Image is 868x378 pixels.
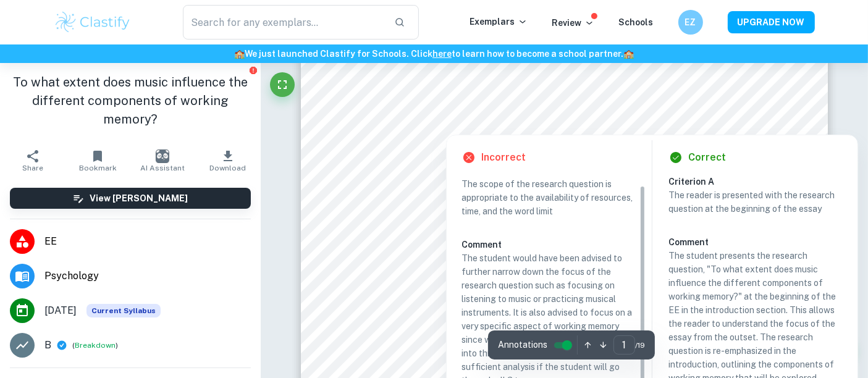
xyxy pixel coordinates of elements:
[130,143,195,178] button: AI Assistant
[54,10,132,35] img: Clastify logo
[86,304,161,317] span: Current Syllabus
[668,235,843,249] h6: Comment
[86,304,161,317] div: This exemplar is based on the current syllabus. Feel free to refer to it for inspiration/ideas wh...
[234,49,245,59] span: 🏫
[79,164,117,172] span: Bookmark
[195,143,260,178] button: Download
[461,238,636,251] h6: Comment
[44,234,251,249] span: EE
[65,143,130,178] button: Bookmark
[183,5,385,40] input: Search for any exemplars...
[270,72,295,97] button: Fullscreen
[481,150,526,165] h6: Incorrect
[668,175,853,188] h6: Criterion A
[498,338,547,351] span: Annotations
[552,16,594,30] p: Review
[44,338,51,353] p: B
[683,15,697,29] h6: EZ
[249,65,258,75] button: Report issue
[209,164,246,172] span: Download
[44,303,77,318] span: [DATE]
[10,188,251,209] button: View [PERSON_NAME]
[688,150,726,165] h6: Correct
[619,17,654,27] a: Schools
[2,47,866,61] h6: We just launched Clastify for Schools. Click to learn how to become a school partner.
[728,11,815,33] button: UPGRADE NOW
[10,73,251,128] h1: To what extent does music influence the different components of working memory?
[461,177,636,218] p: The scope of the research question is appropriate to the availability of resources, time, and the...
[72,340,118,351] span: ( )
[156,149,169,163] img: AI Assistant
[432,49,452,59] a: here
[44,269,251,283] span: Psychology
[668,188,843,216] p: The reader is presented with the research question at the beginning of the essay
[22,164,43,172] span: Share
[635,340,645,351] span: / 19
[623,49,634,59] span: 🏫
[75,340,116,351] button: Breakdown
[90,191,188,205] h6: View [PERSON_NAME]
[470,15,528,28] p: Exemplars
[140,164,185,172] span: AI Assistant
[678,10,703,35] button: EZ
